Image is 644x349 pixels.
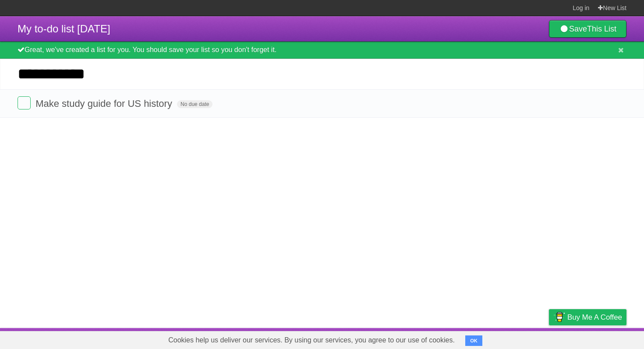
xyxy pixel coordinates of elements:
a: Developers [461,330,497,347]
a: Terms [508,330,527,347]
a: Privacy [538,330,560,347]
label: Done [18,96,31,109]
b: This List [587,25,616,33]
span: Make study guide for US history [35,98,174,109]
span: My to-do list [DATE] [18,23,110,35]
button: OK [465,335,482,346]
a: About [432,330,451,347]
a: Suggest a feature [571,330,626,347]
span: No due date [177,100,212,108]
a: Buy me a coffee [549,309,626,325]
span: Cookies help us deliver our services. By using our services, you agree to our use of cookies. [159,331,464,349]
a: SaveThis List [549,20,626,38]
span: Buy me a coffee [567,310,622,325]
img: Buy me a coffee [553,310,565,324]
